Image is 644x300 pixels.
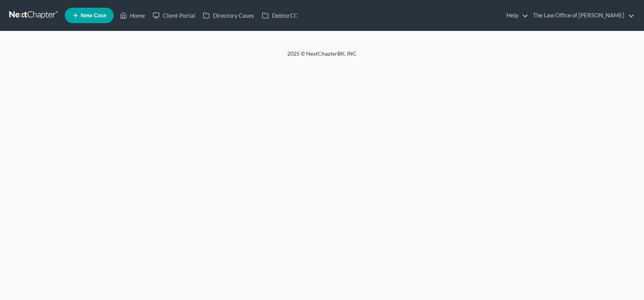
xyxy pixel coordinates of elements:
a: Home [116,8,149,22]
div: 2025 © NextChapterBK, INC [102,50,542,64]
a: The Law Office of [PERSON_NAME] [529,8,634,22]
a: Directory Cases [199,8,258,22]
a: Client Portal [149,8,199,22]
a: DebtorCC [258,8,302,22]
a: Help [502,8,528,22]
new-legal-case-button: New Case [65,8,114,23]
